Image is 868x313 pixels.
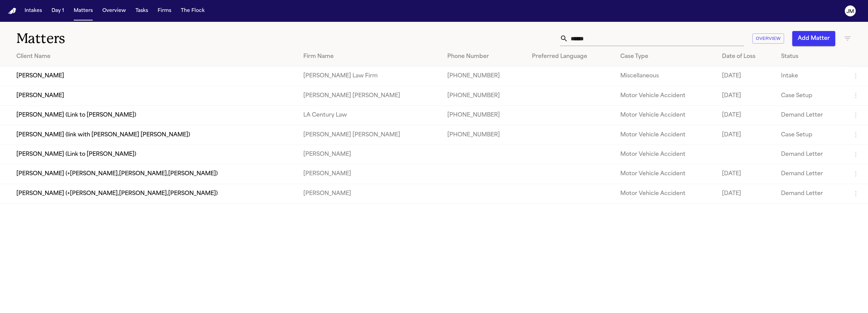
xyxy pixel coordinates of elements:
td: Motor Vehicle Accident [615,105,717,125]
div: Client Name [16,53,292,61]
button: Day 1 [49,5,67,17]
a: Home [8,8,16,14]
td: [PERSON_NAME] [PERSON_NAME] [298,125,442,145]
td: Demand Letter [776,145,846,164]
td: [PHONE_NUMBER] [442,86,526,105]
td: Demand Letter [776,184,846,203]
td: [PERSON_NAME] [298,145,442,164]
td: [PHONE_NUMBER] [442,125,526,145]
td: [DATE] [717,184,776,203]
button: Add Matter [792,31,835,46]
button: Tasks [133,5,151,17]
td: Case Setup [776,86,846,105]
button: Overview [100,5,129,17]
div: Firm Name [303,53,436,61]
td: [DATE] [717,86,776,105]
div: Date of Loss [722,53,770,61]
button: Matters [71,5,96,17]
td: Miscellaneous [615,66,717,86]
button: Overview [752,33,784,44]
td: [PHONE_NUMBER] [442,66,526,86]
div: Case Type [620,53,711,61]
td: [DATE] [717,66,776,86]
div: Status [781,53,841,61]
td: [PHONE_NUMBER] [442,105,526,125]
td: [DATE] [717,125,776,145]
td: Intake [776,66,846,86]
td: Motor Vehicle Accident [615,164,717,184]
button: The Flock [178,5,207,17]
td: Motor Vehicle Accident [615,125,717,145]
h1: Matters [16,30,269,47]
td: Demand Letter [776,105,846,125]
td: [PERSON_NAME] Law Firm [298,66,442,86]
button: Intakes [22,5,45,17]
td: LA Century Law [298,105,442,125]
td: Demand Letter [776,164,846,184]
div: Phone Number [447,53,521,61]
td: [PERSON_NAME] [298,164,442,184]
td: Case Setup [776,125,846,145]
td: [DATE] [717,105,776,125]
td: [DATE] [717,164,776,184]
td: [PERSON_NAME] [298,184,442,203]
td: Motor Vehicle Accident [615,184,717,203]
td: [PERSON_NAME] [PERSON_NAME] [298,86,442,105]
button: Firms [155,5,174,17]
img: Finch Logo [8,8,16,14]
td: Motor Vehicle Accident [615,86,717,105]
div: Preferred Language [532,53,609,61]
td: Motor Vehicle Accident [615,145,717,164]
